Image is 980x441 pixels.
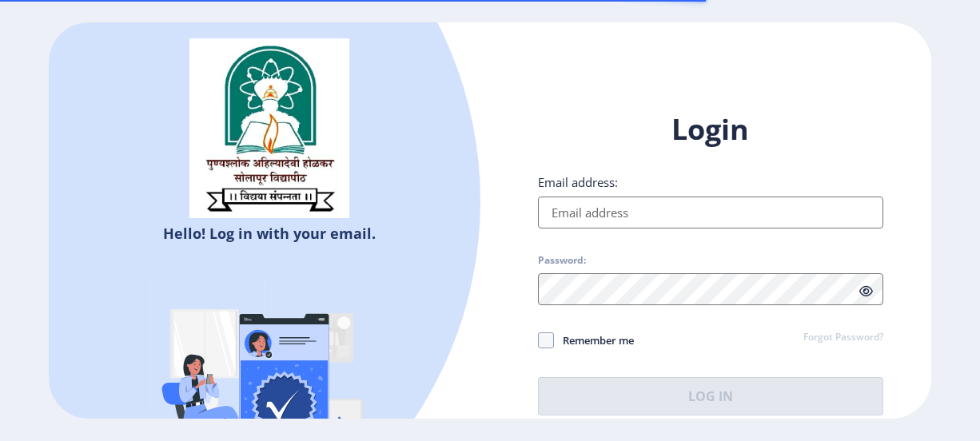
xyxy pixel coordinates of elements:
span: Remember me [554,331,634,350]
a: Forgot Password? [803,331,883,345]
input: Email address [538,197,883,228]
img: sulogo.png [189,38,349,219]
label: Email address: [538,174,618,190]
button: Log In [538,377,883,415]
label: Password: [538,254,586,267]
h1: Login [538,110,883,149]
